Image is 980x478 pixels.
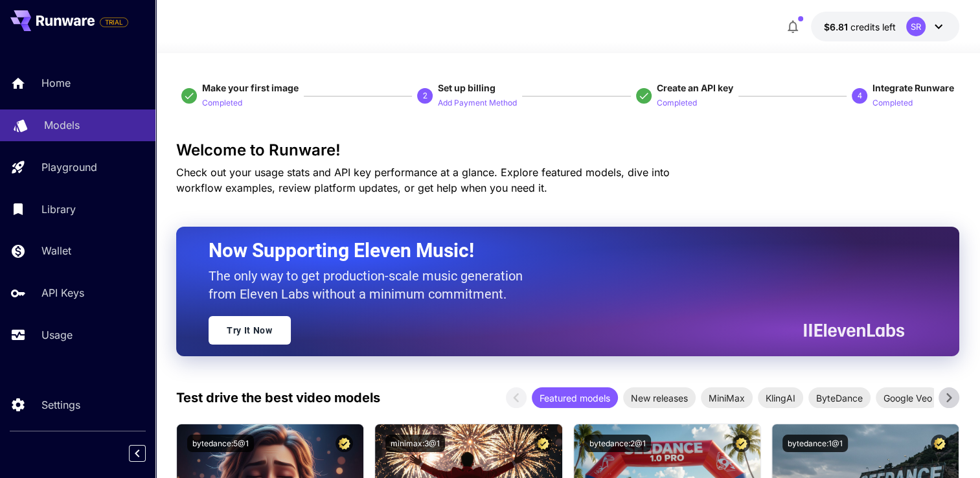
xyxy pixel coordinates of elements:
p: Models [44,117,80,133]
button: Completed [202,95,242,110]
button: Collapse sidebar [129,445,146,462]
h2: Now Supporting Eleven Music! [209,238,895,263]
span: ByteDance [808,391,871,405]
p: Library [41,201,76,217]
h3: Welcome to Runware! [176,141,959,159]
button: $6.8103SR [811,12,959,41]
p: Playground [41,159,97,175]
button: bytedance:5@1 [187,435,254,452]
span: Featured models [532,391,618,405]
span: Integrate Runware [872,82,954,93]
a: Try It Now [209,316,291,345]
span: Create an API key [657,82,733,93]
div: Featured models [532,387,618,408]
p: Home [41,75,71,91]
p: Add Payment Method [438,97,517,109]
div: $6.8103 [824,20,896,34]
div: ByteDance [808,387,871,408]
span: Make your first image [202,82,299,93]
button: minimax:3@1 [385,435,445,452]
button: Certified Model – Vetted for best performance and includes a commercial license. [534,435,552,452]
span: KlingAI [758,391,803,405]
div: Google Veo [876,387,940,408]
p: Completed [872,97,913,109]
p: Usage [41,327,73,343]
p: Wallet [41,243,71,258]
button: bytedance:2@1 [584,435,651,452]
span: Set up billing [438,82,496,93]
div: SR [906,17,926,36]
button: Certified Model – Vetted for best performance and includes a commercial license. [931,435,948,452]
span: MiniMax [701,391,753,405]
span: New releases [623,391,696,405]
button: Certified Model – Vetted for best performance and includes a commercial license. [733,435,750,452]
p: API Keys [41,285,84,301]
p: Completed [202,97,242,109]
p: Test drive the best video models [176,388,380,407]
span: $6.81 [824,21,850,32]
span: Google Veo [876,391,940,405]
span: Check out your usage stats and API key performance at a glance. Explore featured models, dive int... [176,166,670,194]
div: KlingAI [758,387,803,408]
span: Add your payment card to enable full platform functionality. [100,14,128,30]
button: Add Payment Method [438,95,517,110]
span: TRIAL [100,17,128,27]
p: The only way to get production-scale music generation from Eleven Labs without a minimum commitment. [209,267,532,303]
div: Collapse sidebar [139,442,155,465]
div: MiniMax [701,387,753,408]
button: Completed [872,95,913,110]
div: New releases [623,387,696,408]
p: Settings [41,397,80,413]
p: 2 [423,90,427,102]
button: Certified Model – Vetted for best performance and includes a commercial license. [336,435,353,452]
span: credits left [850,21,896,32]
p: 4 [858,90,862,102]
button: Completed [657,95,697,110]
button: bytedance:1@1 [782,435,848,452]
p: Completed [657,97,697,109]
